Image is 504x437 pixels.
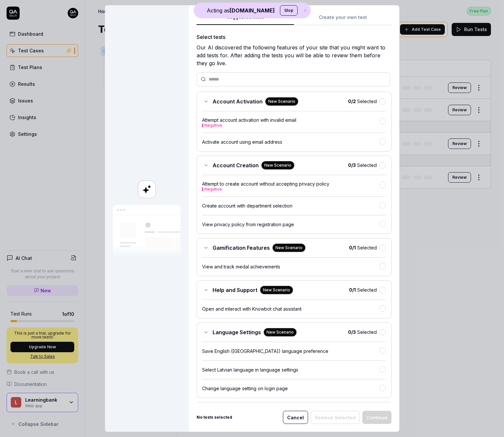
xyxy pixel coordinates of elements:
[197,414,232,420] b: No tests selected
[202,385,379,392] div: Change language setting on login page
[349,287,356,293] b: 0 / 1
[349,245,356,250] b: 0 / 1
[197,33,391,41] div: Select tests
[311,411,360,424] button: Remove Selected
[202,263,379,270] div: View and track medal achievements
[349,286,377,293] span: Selected
[204,187,222,191] button: Negative
[197,13,294,25] button: Suggested tests
[202,305,379,312] div: Open and interact with Knowbot chat assistant
[349,244,377,251] span: Selected
[348,329,356,335] b: 0 / 3
[202,138,379,145] div: Activate account using email address
[294,13,391,25] button: Create your own test
[213,244,270,252] span: Gamification Features
[264,328,297,337] div: New Scenario
[348,99,356,104] b: 0 / 2
[260,286,293,294] div: New Scenario
[213,286,257,294] span: Help and Support
[213,328,261,336] span: Language Settings
[202,366,379,373] div: Select Latvian language in language settings
[197,44,391,67] div: Our AI discovered the following features of your site that you might want to add tests for. After...
[348,329,377,336] span: Selected
[213,98,263,105] span: Account Activation
[213,161,259,169] span: Account Creation
[202,202,379,209] div: Create account with department selection
[362,411,391,424] button: Continue
[261,161,294,170] div: New Scenario
[280,5,298,16] button: Stop
[202,180,379,191] div: Attempt to create account without accepting privacy policy
[283,411,308,424] button: Cancel
[202,348,379,355] div: Save English ([GEOGRAPHIC_DATA]) language preference
[348,98,377,105] span: Selected
[348,162,356,168] b: 0 / 3
[265,97,298,106] div: New Scenario
[113,205,181,257] img: Our AI scans your site and suggests things to test
[272,244,305,252] div: New Scenario
[348,162,377,169] span: Selected
[204,123,222,127] button: Negative
[202,117,379,127] div: Attempt account activation with invalid email
[202,221,379,228] div: View privacy policy from registration page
